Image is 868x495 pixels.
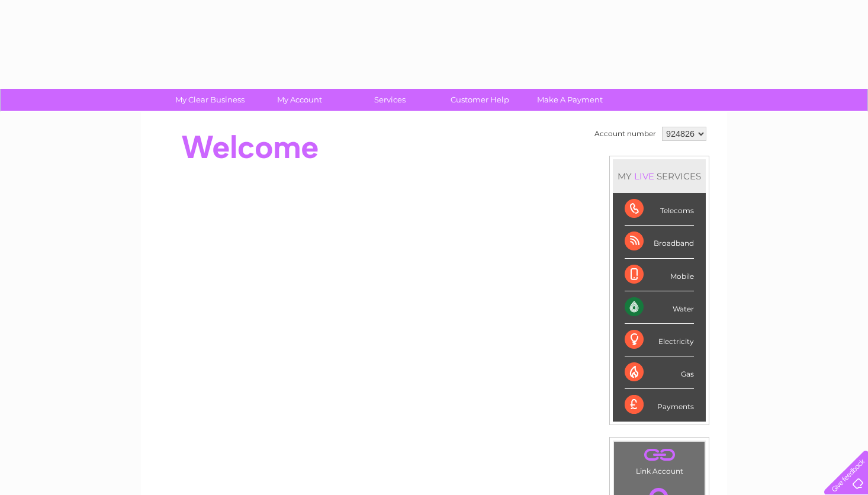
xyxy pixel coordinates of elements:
a: . [617,445,702,465]
a: Customer Help [431,89,529,111]
div: Telecoms [625,193,694,226]
a: Services [341,89,439,111]
div: Water [625,291,694,324]
td: Account number [591,124,659,144]
div: Electricity [625,324,694,356]
div: MY SERVICES [613,159,706,193]
div: Mobile [625,259,694,291]
a: My Account [251,89,349,111]
a: My Clear Business [161,89,259,111]
div: Payments [625,389,694,421]
a: Make A Payment [521,89,619,111]
div: Broadband [625,226,694,258]
td: Link Account [613,441,705,478]
div: LIVE [632,171,657,182]
div: Gas [625,356,694,389]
